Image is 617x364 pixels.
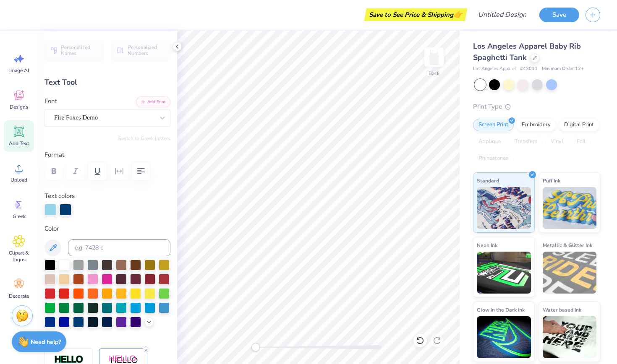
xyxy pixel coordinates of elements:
div: Print Type [473,102,600,112]
span: Minimum Order: 12 + [542,65,584,73]
div: Embroidery [516,119,556,131]
img: Water based Ink [543,316,597,358]
span: Standard [477,176,499,185]
div: Screen Print [473,119,514,131]
span: # 43011 [520,65,538,73]
span: Clipart & logos [5,250,33,263]
span: Glow in the Dark Ink [477,305,525,314]
button: Personalized Numbers [111,41,170,60]
button: Personalized Names [44,41,104,60]
strong: Need help? [31,338,61,346]
button: Add Font [136,96,170,107]
img: Neon Ink [477,252,531,294]
input: Untitled Design [471,6,533,23]
img: Metallic & Glitter Ink [543,252,597,294]
span: Upload [10,177,27,183]
img: Back [426,49,442,65]
label: Text colors [44,191,75,201]
label: Format [44,150,170,160]
span: Los Angeles Apparel Baby Rib Spaghetti Tank [473,41,581,62]
div: Foil [571,135,591,148]
span: Image AI [9,67,29,74]
img: Puff Ink [543,187,597,229]
div: Save to See Price & Shipping [366,8,465,21]
span: Los Angeles Apparel [473,65,516,73]
div: Accessibility label [251,343,260,351]
div: Rhinestones [473,152,514,165]
img: Standard [477,187,531,229]
span: Decorate [9,293,29,299]
span: Add Text [9,140,29,147]
span: Puff Ink [543,176,560,185]
span: Neon Ink [477,241,497,250]
button: Save [539,8,579,22]
span: Greek [13,213,26,220]
span: Metallic & Glitter Ink [543,241,592,250]
div: Digital Print [559,119,599,131]
div: Text Tool [44,77,170,88]
span: Water based Ink [543,305,581,314]
input: e.g. 7428 c [68,239,170,256]
div: Applique [473,135,507,148]
span: Designs [10,104,28,110]
label: Color [44,224,170,234]
label: Font [44,96,57,106]
span: Personalized Numbers [128,44,165,56]
span: Personalized Names [61,44,99,56]
img: Glow in the Dark Ink [477,316,531,358]
div: Transfers [509,135,543,148]
div: Vinyl [545,135,569,148]
button: Switch to Greek Letters [118,135,170,142]
span: 👉 [453,9,463,19]
div: Back [429,70,439,77]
